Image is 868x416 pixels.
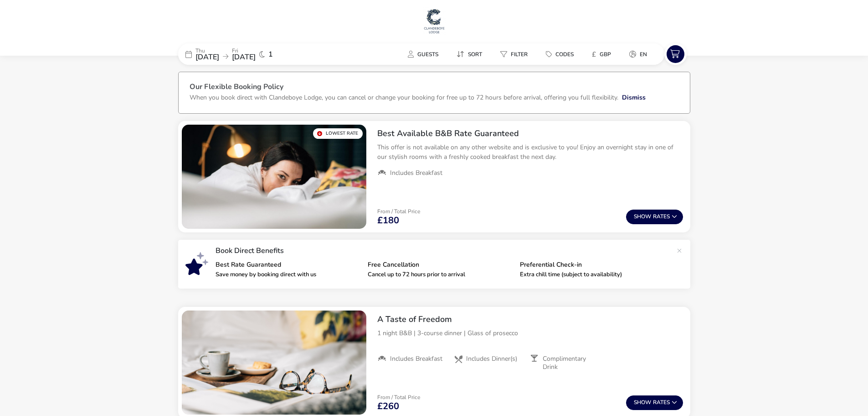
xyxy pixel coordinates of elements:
button: en [622,47,654,61]
p: Preferential Check-in [520,262,665,268]
span: [DATE] [232,52,256,62]
span: Complimentary Drink [543,355,599,371]
span: Includes Dinner(s) [466,355,517,363]
button: Dismiss [622,93,646,102]
naf-pibe-menu-bar-item: £GBP [585,47,622,61]
naf-pibe-menu-bar-item: Filter [493,47,539,61]
span: en [640,51,647,58]
p: From / Total Price [377,395,420,400]
div: Thu[DATE]Fri[DATE]1 [178,43,315,65]
span: 1 [268,51,273,58]
i: £ [592,50,596,59]
button: Guests [401,47,446,61]
button: Sort [449,47,489,61]
h2: A Taste of Freedom [377,314,683,325]
span: £180 [377,216,399,225]
span: Filter [511,51,528,58]
button: Codes [539,47,581,61]
p: Cancel up to 72 hours prior to arrival [368,272,513,278]
h3: Our Flexible Booking Policy [190,83,679,93]
span: £260 [377,402,399,411]
div: Best Available B&B Rate GuaranteedThis offer is not available on any other website and is exclusi... [370,121,690,185]
swiper-slide: 1 / 1 [182,125,366,229]
span: Includes Breakfast [390,169,442,177]
naf-pibe-menu-bar-item: Codes [539,47,585,61]
p: 1 night B&B | 3-course dinner | Glass of prosecco [377,328,683,338]
img: Main Website [423,7,446,35]
naf-pibe-menu-bar-item: Sort [449,47,493,61]
span: Show [634,214,653,220]
div: Lowest Rate [313,128,363,139]
span: [DATE] [195,52,219,62]
p: Thu [195,48,219,53]
p: From / Total Price [377,209,420,214]
p: Save money by booking direct with us [216,272,360,278]
p: Best Rate Guaranteed [216,262,360,268]
span: Show [634,400,653,405]
span: Codes [555,51,574,58]
button: ShowRates [626,210,683,224]
p: When you book direct with Clandeboye Lodge, you can cancel or change your booking for free up to ... [190,93,618,102]
span: Guests [417,51,438,58]
p: This offer is not available on any other website and is exclusive to you! Enjoy an overnight stay... [377,142,683,162]
span: GBP [600,51,611,58]
button: £GBP [585,47,618,61]
h2: Best Available B&B Rate Guaranteed [377,128,683,139]
button: ShowRates [626,395,683,410]
p: Fri [232,48,256,53]
div: A Taste of Freedom1 night B&B | 3-course dinner | Glass of proseccoIncludes BreakfastIncludes Din... [370,307,690,379]
swiper-slide: 1 / 1 [182,311,366,415]
p: Extra chill time (subject to availability) [520,272,665,278]
button: Filter [493,47,535,61]
p: Free Cancellation [368,262,513,268]
naf-pibe-menu-bar-item: en [622,47,658,61]
naf-pibe-menu-bar-item: Guests [401,47,449,61]
span: Sort [468,51,482,58]
p: Book Direct Benefits [216,247,672,254]
span: Includes Breakfast [390,355,442,363]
